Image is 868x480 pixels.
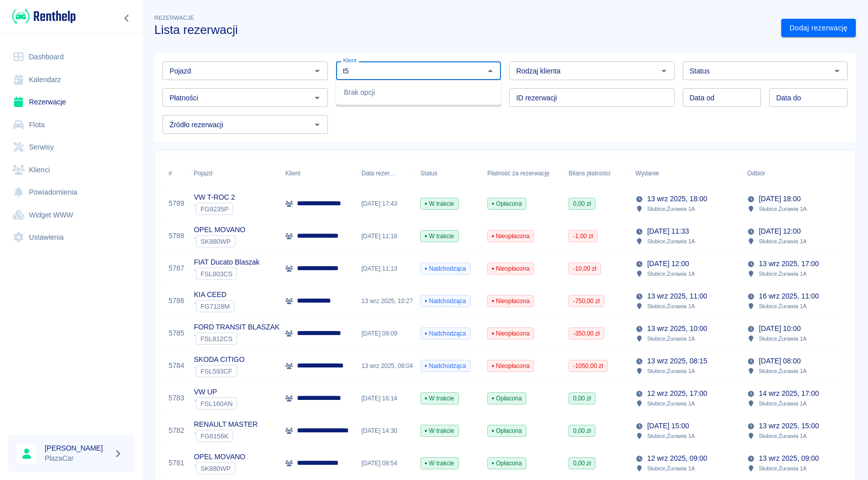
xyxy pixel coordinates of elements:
[488,459,526,468] span: Opłacona
[647,464,695,473] p: Słubice , Żurawia 1A
[569,199,595,208] span: 0,00 zł
[647,399,695,408] p: Słubice , Żurawia 1A
[647,323,707,334] p: 13 wrz 2025, 10:00
[759,323,800,334] p: [DATE] 10:00
[647,204,695,213] p: Słubice , Żurawia 1A
[169,263,184,274] a: 5787
[154,23,773,37] h3: Lista rezerwacji
[194,419,258,430] p: RENAULT MASTER
[759,464,807,473] p: Słubice , Żurawia 1A
[169,328,184,339] a: 5785
[8,181,135,204] a: Powiadomienia
[194,257,259,268] p: FIAT Ducato Blaszak
[647,269,695,278] p: Słubice , Żurawia 1A
[759,302,807,311] p: Słubice , Żurawia 1A
[488,232,533,241] span: Nieopłacona
[356,350,415,382] div: 13 wrz 2025, 08:04
[285,159,301,188] div: Klient
[169,393,184,403] a: 5783
[194,354,245,365] p: SKODA CITIGO
[12,8,76,25] img: Renthelp logo
[747,159,765,188] div: Odbiór
[194,289,235,300] p: KIA CEED
[280,159,356,188] div: Klient
[194,397,237,410] div: `
[361,159,396,188] div: Data rezerwacji
[8,46,135,68] a: Dashboard
[154,15,194,21] span: Rezerwacje
[647,259,689,269] p: [DATE] 12:00
[759,237,807,246] p: Słubice , Żurawia 1A
[194,192,235,203] p: VW T-ROC 2
[415,159,482,188] div: Status
[169,159,172,188] div: #
[194,159,212,188] div: Pojazd
[759,204,807,213] p: Słubice , Żurawia 1A
[8,159,135,181] a: Klienci
[356,159,415,188] div: Data rezerwacji
[647,421,689,431] p: [DATE] 15:00
[488,199,526,208] span: Opłacona
[194,387,237,397] p: VW UP
[163,159,189,188] div: #
[421,199,458,208] span: W trakcie
[742,159,854,188] div: Odbiór
[343,57,356,64] label: Klient
[421,459,458,468] span: W trakcie
[45,453,110,464] p: PlazaCar
[569,159,611,188] div: Bilans płatności
[759,388,819,399] p: 14 wrz 2025, 17:00
[647,302,695,311] p: Słubice , Żurawia 1A
[647,237,695,246] p: Słubice , Żurawia 1A
[569,232,597,241] span: -1,00 zł
[759,194,800,204] p: [DATE] 18:00
[196,270,237,278] span: FSL803CS
[781,19,856,38] a: Dodaj rezerwację
[759,259,819,269] p: 13 wrz 2025, 17:00
[488,394,526,403] span: Opłacona
[356,252,415,285] div: [DATE] 11:13
[569,264,600,273] span: -10,00 zł
[8,226,135,249] a: Ustawienia
[356,188,415,220] div: [DATE] 17:43
[420,159,438,188] div: Status
[759,453,819,464] p: 13 wrz 2025, 09:00
[421,394,458,403] span: W trakcie
[194,300,235,312] div: `
[310,118,324,132] button: Otwórz
[8,114,135,136] a: Flota
[759,356,800,366] p: [DATE] 08:00
[759,334,807,343] p: Słubice , Żurawia 1A
[356,382,415,415] div: [DATE] 16:14
[119,12,135,25] button: Zwiń nawigację
[194,203,235,215] div: `
[396,166,410,180] button: Sort
[189,159,280,188] div: Pojazd
[563,159,630,188] div: Bilans płatności
[569,426,595,435] span: 0,00 zł
[45,443,110,453] h6: [PERSON_NAME]
[196,238,235,245] span: SK880WP
[759,366,807,376] p: Słubice , Żurawia 1A
[759,399,807,408] p: Słubice , Żurawia 1A
[421,426,458,435] span: W trakcie
[194,268,259,280] div: `
[647,366,695,376] p: Słubice , Żurawia 1A
[169,425,184,436] a: 5782
[488,361,533,371] span: Nieopłacona
[169,198,184,209] a: 5789
[683,88,761,107] input: DD.MM.YYYY
[169,231,184,241] a: 5788
[759,291,819,302] p: 16 wrz 2025, 11:00
[647,291,707,302] p: 13 wrz 2025, 11:00
[421,232,458,241] span: W trakcie
[194,333,280,345] div: `
[659,166,673,180] button: Sort
[421,361,470,371] span: Nadchodząca
[759,431,807,440] p: Słubice , Żurawia 1A
[194,365,245,377] div: `
[196,335,237,343] span: FSL812CS
[647,334,695,343] p: Słubice , Żurawia 1A
[8,204,135,227] a: Widget WWW
[196,465,235,472] span: SK880WP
